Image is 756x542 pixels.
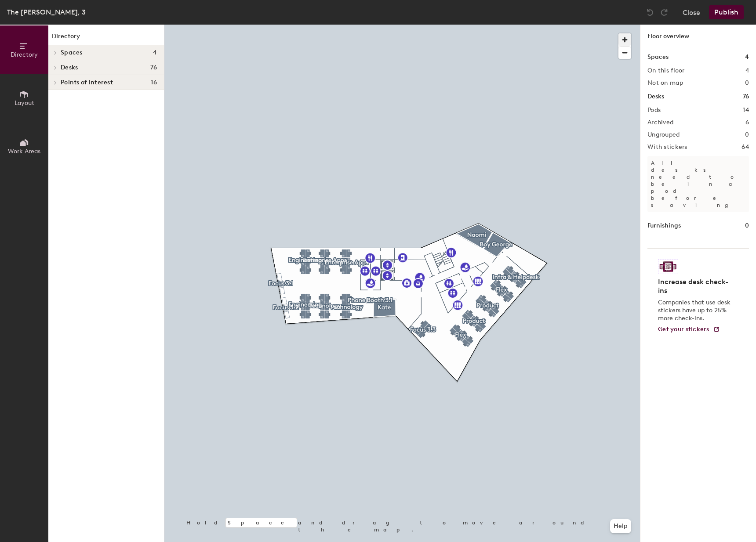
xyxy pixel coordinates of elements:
[743,92,749,101] h1: 76
[658,299,733,322] p: Companies that use desk stickers have up to 25% more check-ins.
[48,32,164,45] h1: Directory
[745,79,749,87] h2: 0
[153,49,157,56] span: 4
[61,79,113,86] span: Points of interest
[658,278,733,295] h4: Increase desk check-ins
[647,92,664,101] h1: Desks
[660,8,669,17] img: Redo
[745,119,749,126] h2: 6
[7,7,86,18] div: The [PERSON_NAME], 3
[709,5,744,19] button: Publish
[647,119,673,126] h2: Archived
[658,325,709,333] span: Get your stickers
[647,67,685,74] h2: On this floor
[647,107,661,114] h2: Pods
[741,144,749,151] h2: 64
[743,107,749,114] h2: 14
[745,221,749,231] h1: 0
[647,156,749,212] p: All desks need to be in a pod before saving
[610,519,631,533] button: Help
[15,99,34,107] span: Layout
[658,259,678,274] img: Sticker logo
[647,79,683,87] h2: Not on map
[640,25,756,45] h1: Floor overview
[646,8,654,17] img: Undo
[647,52,669,62] h1: Spaces
[658,326,720,333] a: Get your stickers
[61,49,83,56] span: Spaces
[647,131,680,138] h2: Ungrouped
[11,51,38,58] span: Directory
[647,221,681,231] h1: Furnishings
[745,131,749,138] h2: 0
[150,64,157,71] span: 76
[151,79,157,86] span: 16
[61,64,78,71] span: Desks
[745,67,749,74] h2: 4
[8,148,40,155] span: Work Areas
[683,5,700,19] button: Close
[647,144,687,151] h2: With stickers
[745,52,749,62] h1: 4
